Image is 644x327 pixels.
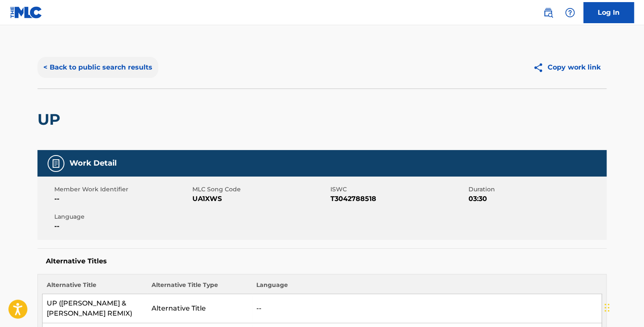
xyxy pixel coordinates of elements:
[54,221,190,231] span: --
[540,4,556,21] a: Public Search
[46,257,598,265] h5: Alternative Titles
[604,295,609,320] div: Drag
[54,185,190,194] span: Member Work Identifier
[54,212,190,221] span: Language
[468,185,604,194] span: Duration
[69,158,117,168] h5: Work Detail
[10,6,43,19] img: MLC Logo
[252,294,602,323] td: --
[543,8,553,18] img: search
[330,185,466,194] span: ISWC
[468,194,604,204] span: 03:30
[192,194,328,204] span: UA1XWS
[147,281,252,294] th: Alternative Title Type
[43,294,147,323] td: UP ([PERSON_NAME] & [PERSON_NAME] REMIX)
[252,281,602,294] th: Language
[330,194,466,204] span: T3042788518
[192,185,328,194] span: MLC Song Code
[533,62,548,73] img: Copy work link
[565,8,575,18] img: help
[147,294,252,323] td: Alternative Title
[37,110,64,129] h2: UP
[51,158,61,169] img: Work Detail
[583,2,634,23] a: Log In
[54,194,190,204] span: --
[602,287,644,327] iframe: Chat Widget
[43,281,147,294] th: Alternative Title
[37,57,158,78] button: < Back to public search results
[562,4,578,21] div: Help
[527,57,607,78] button: Copy work link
